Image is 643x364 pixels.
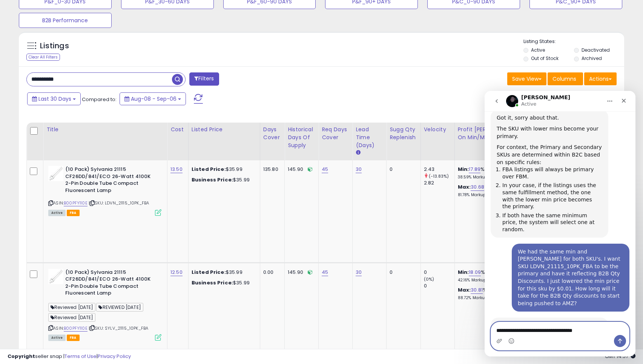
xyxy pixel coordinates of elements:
[192,176,233,183] b: Business Price:
[458,126,523,141] div: Profit [PERSON_NAME] on Min/Max
[64,353,97,360] a: Terms of Use
[429,173,449,179] small: (-13.83%)
[6,227,124,265] div: Hey [PERSON_NAME]. I'm already saw that we've pushed the QDs to Amazon. It shouldn't be too far a...
[263,126,281,141] div: Days Cover
[458,183,471,190] b: Max:
[548,72,583,85] button: Columns
[288,269,313,276] div: 145.90
[38,95,71,103] span: Last 30 Days
[458,166,520,180] div: %
[192,166,254,173] div: $35.99
[67,335,80,341] span: FBA
[582,47,610,53] label: Deactivated
[582,55,602,61] label: Archived
[458,269,520,283] div: %
[48,166,161,215] div: ASIN:
[458,278,520,283] p: 42.16% Markup (ROI)
[507,72,546,85] button: Save View
[192,177,254,183] div: $35.99
[19,13,112,28] button: B2B Performance
[458,269,469,276] b: Min:
[424,180,454,186] div: 2.82
[424,166,454,173] div: 2.43
[390,269,415,276] div: 0
[12,247,18,253] button: Upload attachment
[46,126,164,134] div: Title
[129,244,141,256] button: Send a message…
[471,286,483,294] a: 30.81
[424,276,434,282] small: (0%)
[65,166,157,196] b: (10 Pack) Sylvania 21115 CF26DD/841/ECO 26-Watt 4100K 2-Pin Double Tube Compact Fluorescent Lamp
[6,231,144,244] textarea: Message…
[263,269,279,276] div: 0.00
[64,325,87,332] a: B00PFY110E
[523,38,624,45] p: Listing States:
[192,280,254,286] div: $35.99
[96,303,143,312] span: REVIEWED [DATE]
[120,92,186,105] button: Aug-08 - Sep-06
[390,166,415,173] div: 0
[170,166,183,173] a: 13.50
[458,287,520,301] div: %
[170,269,183,276] a: 12.50
[458,166,469,173] b: Min:
[98,353,131,360] a: Privacy Policy
[48,303,95,312] span: Reviewed [DATE]
[89,325,148,331] span: | SKU: SYLV_21115_10PK_FBA
[8,353,131,360] div: seller snap | |
[48,313,95,322] span: Reviewed [DATE]
[356,269,362,276] a: 30
[485,91,635,356] iframe: Intercom live chat
[192,279,233,286] b: Business Price:
[48,269,63,284] img: 31jT6SFY5lL._SL40_.jpg
[48,269,161,340] div: ASIN:
[424,283,454,289] div: 0
[387,123,421,160] th: Please note that this number is a calculation based on your required days of coverage and your ve...
[8,353,35,360] strong: Copyright
[65,269,157,299] b: (10 Pack) Sylvania 21115 CF26DD/841/ECO 26-Watt 4100K 2-Pin Double Tube Compact Fluorescent Lamp
[67,210,80,216] span: FBA
[458,175,520,180] p: 38.59% Markup (ROI)
[48,210,66,216] span: All listings currently available for purchase on Amazon
[288,166,313,173] div: 145.90
[89,200,149,206] span: | SKU: LDVN_21115_10PK_FBA
[356,126,383,149] div: Lead Time (Days)
[26,54,60,61] div: Clear All Filters
[469,269,481,276] a: 18.09
[458,295,520,301] p: 88.72% Markup (ROI)
[458,286,471,293] b: Max:
[27,92,81,105] button: Last 30 Days
[458,184,520,198] div: %
[356,149,360,156] small: Lead Time (Days).
[131,95,176,103] span: Aug-08 - Sep-06
[469,166,480,173] a: 17.89
[322,126,349,141] div: Req Days Cover
[322,166,328,173] a: 45
[189,72,219,86] button: Filters
[471,183,484,191] a: 30.68
[192,126,257,134] div: Listed Price
[288,126,315,149] div: Historical Days Of Supply
[263,166,279,173] div: 135.80
[424,269,454,276] div: 0
[322,269,328,276] a: 45
[458,192,520,198] p: 81.78% Markup (ROI)
[454,123,526,160] th: The percentage added to the cost of goods (COGS) that forms the calculator for Min & Max prices.
[424,126,451,134] div: Velocity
